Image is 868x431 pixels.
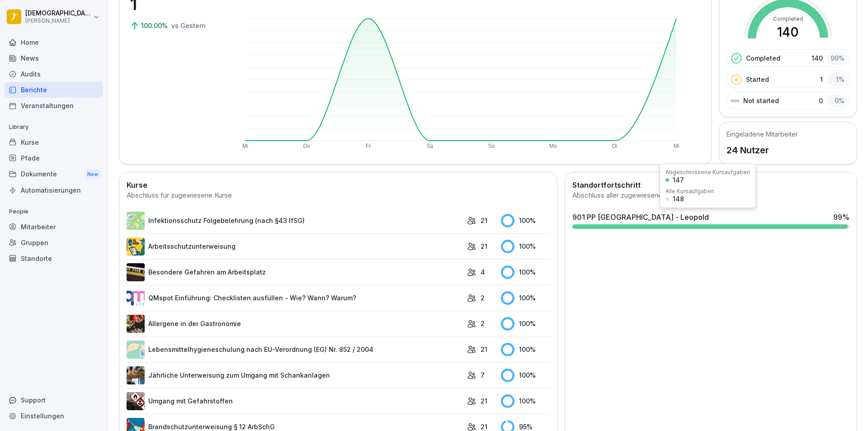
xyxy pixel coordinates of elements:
[5,204,103,219] p: People
[5,166,103,183] a: DokumenteNew
[746,53,780,63] p: Completed
[5,66,103,82] a: Audits
[5,98,103,114] a: Veranstaltungen
[127,366,462,384] a: Jährliche Unterweisung zum Umgang mit Schankanlagen
[127,315,145,333] img: gsgognukgwbtoe3cnlsjjbmw.png
[127,392,145,410] img: ro33qf0i8ndaw7nkfv0stvse.png
[127,341,462,359] a: Lebensmittelhygieneschulung nach EU-Verordnung (EG) Nr. 852 / 2004
[127,180,550,190] h2: Kurse
[481,216,487,225] p: 21
[501,369,550,382] div: 100 %
[673,196,684,202] div: 148
[127,366,145,384] img: etou62n52bjq4b8bjpe35whp.png
[501,343,550,356] div: 100 %
[85,169,100,180] div: New
[366,143,371,149] text: Fr
[501,265,550,279] div: 100 %
[665,189,714,194] div: Alle Kursaufgaben
[488,143,495,149] text: So
[127,315,462,333] a: Allergene in der Gastronomie
[665,170,750,175] div: Abgeschlossene Kursaufgaben
[242,143,248,149] text: Mi
[5,150,103,166] a: Pfade
[501,240,550,253] div: 100 %
[811,53,823,63] p: 140
[827,73,847,86] div: 1 %
[5,134,103,150] a: Kurse
[501,317,550,331] div: 100 %
[569,208,853,232] a: 901 PP [GEOGRAPHIC_DATA] - Leopold99%
[501,291,550,305] div: 100 %
[481,242,487,251] p: 21
[5,219,103,235] a: Mitarbeiter
[127,392,462,410] a: Umgang mit Gefahrstoffen
[673,177,684,183] div: 147
[674,143,679,149] text: Mi
[127,237,145,256] img: bgsrfyvhdm6180ponve2jajk.png
[5,182,103,198] a: Automatisierungen
[5,50,103,66] a: News
[5,235,103,251] a: Gruppen
[141,21,170,30] p: 100.00%
[572,190,849,201] div: Abschluss aller zugewiesenen Kurse pro Standort
[746,75,769,84] p: Started
[5,408,103,424] a: Einstellungen
[481,319,485,328] p: 2
[427,143,434,149] text: Sa
[726,143,798,157] p: 24 Nutzer
[127,263,145,281] img: zq4t51x0wy87l3xh8s87q7rq.png
[743,96,779,105] p: Not started
[820,75,823,84] p: 1
[5,120,103,134] p: Library
[819,96,823,105] p: 0
[572,180,849,190] h2: Standortfortschritt
[127,341,145,359] img: gxsnf7ygjsfsmxd96jxi4ufn.png
[572,212,709,223] div: 901 PP [GEOGRAPHIC_DATA] - Leopold
[481,370,485,380] p: 7
[612,143,617,149] text: Di
[481,293,485,303] p: 2
[25,18,91,24] p: [PERSON_NAME]
[171,21,206,30] p: vs Gestern
[501,394,550,408] div: 100 %
[549,143,557,149] text: Mo
[25,9,91,17] p: [DEMOGRAPHIC_DATA] Dill
[827,52,847,65] div: 99 %
[5,82,103,98] a: Berichte
[5,166,103,183] div: Dokumente
[827,94,847,107] div: 0 %
[726,129,798,139] h5: Eingeladene Mitarbeiter
[127,190,550,201] div: Abschluss für zugewiesene Kurse
[127,263,462,281] a: Besondere Gefahren am Arbeitsplatz
[481,267,485,277] p: 4
[127,237,462,256] a: Arbeitsschutzunterweisung
[833,212,849,223] div: 99 %
[481,396,487,406] p: 21
[481,345,487,354] p: 21
[127,289,145,307] img: rsy9vu330m0sw5op77geq2rv.png
[5,392,103,408] div: Support
[501,214,550,227] div: 100 %
[5,251,103,266] a: Standorte
[5,34,103,50] a: Home
[127,212,462,230] a: Infektionsschutz Folgebelehrung (nach §43 IfSG)
[127,212,145,230] img: tgff07aey9ahi6f4hltuk21p.png
[127,289,462,307] a: QMspot Einführung: Checklisten ausfüllen - Wie? Wann? Warum?
[303,143,311,149] text: Do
